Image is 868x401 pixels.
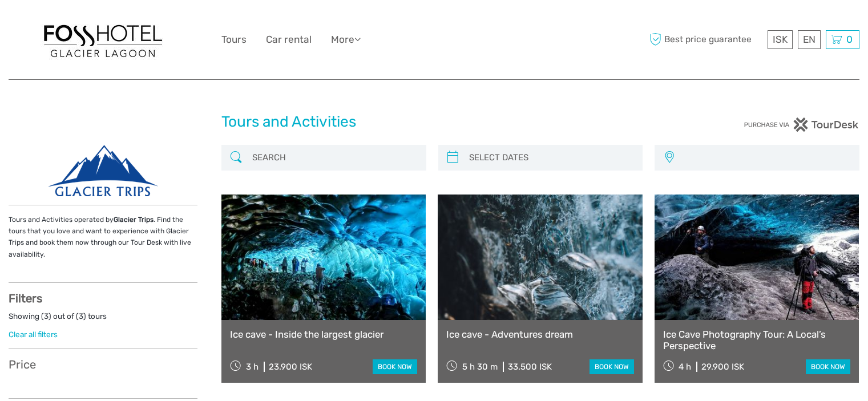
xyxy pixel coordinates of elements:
img: PurchaseViaTourDesk.png [744,118,859,132]
a: More [331,31,361,48]
label: 3 [79,311,83,322]
a: Ice cave - Adventures dream [446,329,633,340]
div: 33.500 ISK [508,362,552,372]
a: book now [806,359,850,374]
a: book now [373,359,417,374]
strong: Filters [9,291,42,305]
span: 4 h [679,362,691,372]
div: EN [798,30,821,49]
img: 1303-6910c56d-1cb8-4c54-b886-5f11292459f5_logo_big.jpg [40,19,165,60]
div: Showing ( ) out of ( ) tours [9,311,197,329]
a: Car rental [266,31,312,48]
span: Best price guarantee [647,30,765,49]
span: 5 h 30 m [462,362,498,372]
a: book now [590,359,634,374]
h1: Tours and Activities [221,113,647,131]
span: 0 [845,34,854,45]
a: Clear all filters [9,330,58,339]
input: SEARCH [248,148,421,168]
span: ISK [773,34,788,45]
div: 29.900 ISK [701,362,744,372]
label: 3 [44,311,49,322]
div: 23.900 ISK [269,362,312,372]
a: Ice Cave Photography Tour: A Local’s Perspective [663,329,850,352]
a: Tours [221,31,247,48]
p: Tours and Activities operated by . Find the tours that you love and want to experience with Glaci... [9,214,197,261]
img: 545-1_logo_thumbnail.png [48,145,158,196]
span: 3 h [246,362,259,372]
input: SELECT DATES [465,148,637,168]
strong: Glacier Trips [114,216,154,224]
h3: Price [9,358,197,371]
a: Ice cave - Inside the largest glacier [230,329,417,340]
